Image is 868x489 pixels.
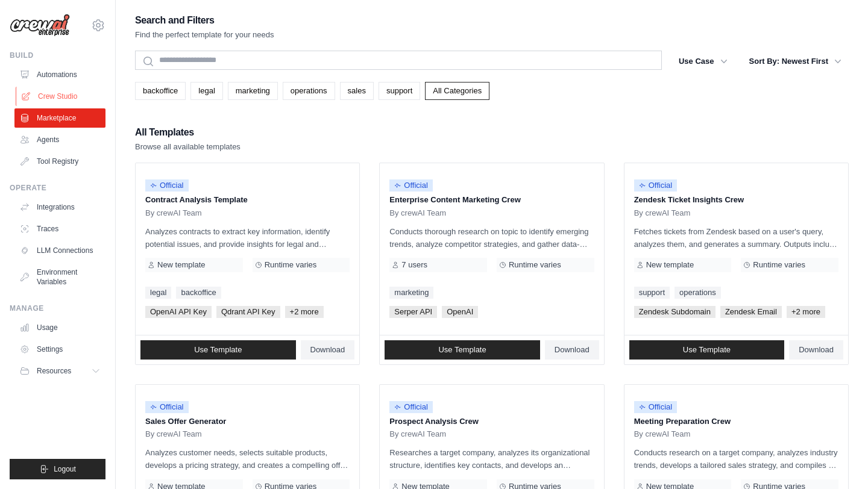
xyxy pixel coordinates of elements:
p: Zendesk Ticket Insights Crew [634,194,838,206]
span: By crewAI Team [634,208,691,218]
a: Usage [14,318,105,337]
a: Integrations [14,198,105,217]
a: support [634,287,670,299]
span: By crewAI Team [389,208,446,218]
a: Environment Variables [14,263,105,291]
a: backoffice [135,82,186,100]
span: Use Template [683,345,731,355]
a: support [379,82,420,100]
img: Logo [10,14,70,37]
span: Runtime varies [753,260,805,270]
span: Zendesk Email [720,306,782,318]
a: legal [190,82,222,100]
a: LLM Connections [14,241,105,260]
p: Fetches tickets from Zendesk based on a user's query, analyzes them, and generates a summary. Out... [634,225,838,251]
button: Resources [14,361,105,381]
a: Download [545,340,599,360]
button: Use Case [671,51,735,72]
span: Use Template [194,345,242,355]
a: Agents [14,130,105,149]
a: operations [283,82,335,100]
span: OpenAI [442,306,478,318]
span: Serper API [389,306,437,318]
p: Researches a target company, analyzes its organizational structure, identifies key contacts, and ... [389,446,594,472]
span: Use Template [438,345,486,355]
span: Qdrant API Key [216,306,280,318]
a: Use Template [140,340,296,360]
span: 7 users [401,260,427,270]
button: Logout [10,459,105,479]
div: Build [10,51,105,60]
span: Download [555,345,590,355]
span: Official [634,401,678,413]
button: Sort By: Newest First [742,51,849,72]
a: Automations [14,65,105,84]
a: Use Template [385,340,540,360]
p: Conducts research on a target company, analyzes industry trends, develops a tailored sales strate... [634,446,838,472]
a: All Categories [425,82,489,100]
p: Find the perfect template for your needs [135,29,274,41]
span: Official [634,179,678,192]
a: Traces [14,219,105,238]
span: Official [145,179,189,192]
p: Conducts thorough research on topic to identify emerging trends, analyze competitor strategies, a... [389,225,594,251]
span: Official [389,401,433,413]
span: By crewAI Team [634,429,691,439]
a: Download [301,340,355,360]
span: By crewAI Team [389,429,446,439]
a: Crew Studio [16,87,107,106]
span: OpenAI API Key [145,306,212,318]
span: Official [145,401,189,413]
p: Browse all available templates [135,141,241,153]
a: operations [675,287,721,299]
h2: Search and Filters [135,12,274,29]
span: New template [157,260,205,270]
div: Operate [10,183,105,193]
span: Resources [37,366,71,376]
a: Use Template [629,340,785,360]
p: Sales Offer Generator [145,416,350,428]
span: Logout [54,464,76,474]
p: Analyzes customer needs, selects suitable products, develops a pricing strategy, and creates a co... [145,446,350,472]
p: Prospect Analysis Crew [389,416,594,428]
p: Contract Analysis Template [145,194,350,206]
span: Official [389,179,433,192]
span: New template [646,260,694,270]
a: Settings [14,340,105,359]
a: Marketplace [14,108,105,128]
p: Meeting Preparation Crew [634,416,838,428]
a: Tool Registry [14,152,105,171]
a: Download [789,340,843,360]
span: Runtime varies [265,260,317,270]
p: Analyzes contracts to extract key information, identify potential issues, and provide insights fo... [145,225,350,251]
a: marketing [389,287,433,299]
span: Download [799,345,834,355]
span: Zendesk Subdomain [634,306,715,318]
p: Enterprise Content Marketing Crew [389,194,594,206]
h2: All Templates [135,124,241,141]
a: legal [145,287,171,299]
a: marketing [228,82,278,100]
a: sales [340,82,374,100]
span: Runtime varies [509,260,561,270]
a: backoffice [176,287,221,299]
span: By crewAI Team [145,208,202,218]
span: By crewAI Team [145,429,202,439]
span: Download [310,345,345,355]
span: +2 more [787,306,825,318]
span: +2 more [285,306,324,318]
div: Manage [10,304,105,313]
